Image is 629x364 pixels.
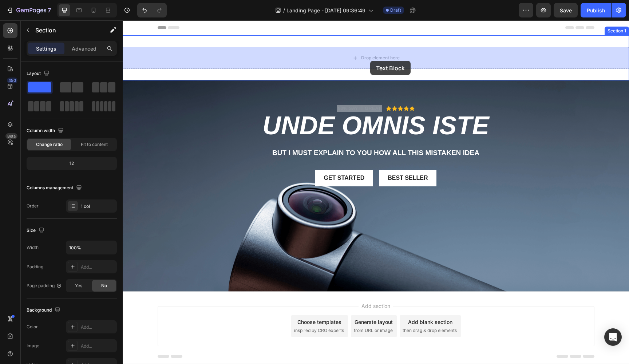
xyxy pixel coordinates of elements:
[27,282,62,289] div: Page padding
[66,241,116,254] input: Auto
[81,141,108,148] span: Fit to content
[81,203,115,210] div: 1 col
[283,7,285,14] span: /
[27,343,39,349] div: Image
[27,126,65,136] div: Column width
[554,3,578,17] button: Save
[604,328,622,346] div: Open Intercom Messenger
[28,158,115,169] div: 12
[27,203,39,209] div: Order
[390,7,401,13] span: Draft
[581,3,611,17] button: Publish
[101,282,107,289] span: No
[123,20,629,364] iframe: Design area
[27,183,83,193] div: Columns management
[81,343,115,349] div: Add...
[3,3,54,17] button: 7
[72,45,96,52] p: Advanced
[81,324,115,331] div: Add...
[81,264,115,270] div: Add...
[560,7,572,13] span: Save
[75,282,82,289] span: Yes
[7,78,17,83] div: 450
[137,3,167,17] div: Undo/Redo
[27,69,51,79] div: Layout
[27,324,38,330] div: Color
[36,45,56,52] p: Settings
[35,26,95,35] p: Section
[27,226,46,236] div: Size
[27,305,62,315] div: Background
[36,141,63,148] span: Change ratio
[587,7,605,14] div: Publish
[286,7,365,14] span: Landing Page - [DATE] 09:36:49
[48,6,51,15] p: 7
[5,133,17,139] div: Beta
[27,264,43,270] div: Padding
[27,244,39,251] div: Width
